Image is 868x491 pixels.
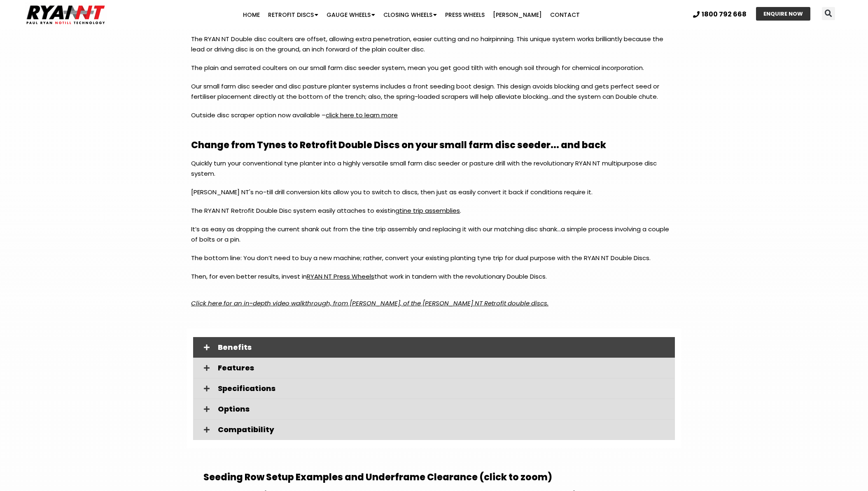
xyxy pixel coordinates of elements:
[218,344,668,351] span: Benefits
[441,7,489,23] a: Press Wheels
[218,385,668,392] span: Specifications
[763,11,803,16] span: ENQUIRE NOW
[239,7,264,23] a: Home
[191,63,677,81] p: The plain and serrated coulters on our small farm disc seeder system, mean you get good tilth wit...
[203,473,665,482] h2: Seeding Row Setup Examples and Underframe Clearance (click to zoom)
[702,11,747,18] span: 1800 792 668
[218,405,668,413] span: Options
[25,2,107,28] img: Ryan NT logo
[489,7,546,23] a: [PERSON_NAME]
[218,426,668,433] span: Compatibility
[191,110,677,128] p: Outside disc scraper option now available –
[191,158,677,187] p: Quickly turn your conventional tyne planter into a highly versatile small farm disc seeder or pas...
[191,224,677,253] p: It’s as easy as dropping the current shank out from the tine trip assembly and replacing it with ...
[191,253,677,271] p: The bottom line: You don’t need to buy a new machine; rather, convert your existing planting tyne...
[191,187,677,205] p: [PERSON_NAME] NT's no-till drill conversion kits allow you to switch to discs, then just as easil...
[191,81,677,110] p: Our small farm disc seeder and disc pasture planter systems includes a front seeding boot design....
[218,364,668,372] span: Features
[191,141,677,150] h2: Change from Tynes to Retrofit Double Discs on your small farm disc seeder... and back
[322,7,379,23] a: Gauge Wheels
[191,34,677,63] p: The RYAN NT Double disc coulters are offset, allowing extra penetration, easier cutting and no ha...
[379,7,441,23] a: Closing Wheels
[191,205,677,224] p: The RYAN NT Retrofit Double Disc system easily attaches to existing .
[191,271,677,290] p: Then, for even better results, invest in that work in tandem with the revolutionary Double Discs.
[264,7,322,23] a: Retrofit Discs
[191,299,548,307] a: Click here for an in-depth video walkthrough, from [PERSON_NAME], of the [PERSON_NAME] NT Retrofi...
[168,7,655,23] nav: Menu
[756,7,810,21] a: ENQUIRE NOW
[693,11,747,18] a: 1800 792 668
[326,111,398,119] a: click here to learn more
[546,7,584,23] a: Contact
[399,206,460,215] a: tine trip assemblies
[307,272,374,281] a: RYAN NT Press Wheels
[822,7,835,20] div: Search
